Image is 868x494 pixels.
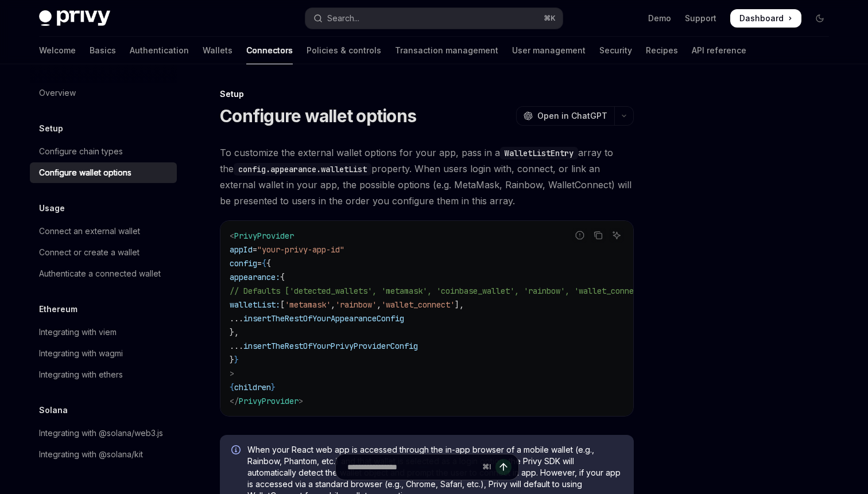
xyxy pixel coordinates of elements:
button: Open in ChatGPT [516,106,614,126]
a: Integrating with wagmi [30,343,177,364]
span: { [230,382,234,392]
h5: Setup [39,122,63,135]
span: = [257,258,262,269]
span: ], [455,299,464,310]
span: { [266,258,271,269]
div: Integrating with @solana/web3.js [39,426,163,440]
a: Configure chain types [30,141,177,162]
div: Connect or create a wallet [39,246,139,259]
a: Integrating with viem [30,322,177,343]
span: insertTheRestOfYourAppearanceConfig [243,313,404,324]
span: config [230,258,257,269]
span: </ [230,396,239,406]
button: Ask AI [609,228,624,243]
button: Toggle dark mode [811,9,829,28]
span: [ [280,299,285,310]
div: Connect an external wallet [39,224,140,238]
div: Setup [220,88,634,100]
div: Search... [327,11,359,25]
span: , [331,299,335,310]
a: Overview [30,83,177,103]
h5: Usage [39,201,65,215]
span: } [234,355,239,365]
span: { [262,258,266,269]
span: } [230,355,234,365]
img: dark logo [39,10,110,26]
a: User management [512,37,586,64]
div: Configure chain types [39,145,123,158]
span: { [280,272,285,282]
span: > [230,368,234,379]
a: Policies & controls [307,37,381,64]
a: Demo [648,13,671,24]
a: Security [599,37,632,64]
div: Overview [39,86,76,100]
span: , [377,299,381,310]
a: Support [685,13,716,24]
span: 'metamask' [285,299,331,310]
a: Transaction management [395,37,498,64]
span: walletList: [230,299,280,310]
a: Recipes [646,37,678,64]
a: Connect or create a wallet [30,242,177,263]
div: Integrating with wagmi [39,347,123,360]
a: Connectors [246,37,293,64]
button: Copy the contents from the code block [591,228,606,243]
span: appearance: [230,272,280,282]
a: Integrating with @solana/web3.js [30,423,177,444]
a: Integrating with @solana/kit [30,444,177,465]
code: WalletListEntry [500,147,578,160]
span: children [234,382,271,392]
span: < [230,231,234,241]
a: API reference [692,37,746,64]
code: config.appearance.walletList [234,163,371,176]
span: }, [230,327,239,337]
span: ... [230,341,243,351]
span: Dashboard [739,13,784,24]
div: Authenticate a connected wallet [39,267,161,281]
a: Connect an external wallet [30,221,177,242]
span: > [299,396,303,406]
div: Integrating with ethers [39,368,123,382]
span: ... [230,313,243,324]
span: 'rainbow' [335,299,377,310]
button: Report incorrect code [572,228,587,243]
button: Send message [495,459,511,475]
span: appId [230,244,253,255]
span: insertTheRestOfYourPrivyProviderConfig [243,341,418,351]
span: = [253,244,257,255]
h5: Ethereum [39,302,77,316]
svg: Info [231,445,243,457]
span: // Defaults ['detected_wallets', 'metamask', 'coinbase_wallet', 'rainbow', 'wallet_connect'] [230,286,652,296]
a: Dashboard [730,9,801,28]
span: ⌘ K [544,14,556,23]
a: Wallets [203,37,232,64]
a: Configure wallet options [30,162,177,183]
a: Basics [90,37,116,64]
button: Open search [305,8,563,29]
h1: Configure wallet options [220,106,416,126]
span: PrivyProvider [239,396,299,406]
div: Integrating with @solana/kit [39,448,143,461]
h5: Solana [39,403,68,417]
div: Integrating with viem [39,325,117,339]
div: Configure wallet options [39,166,131,180]
input: Ask a question... [347,454,478,480]
a: Authenticate a connected wallet [30,263,177,284]
a: Authentication [130,37,189,64]
span: "your-privy-app-id" [257,244,344,255]
span: } [271,382,276,392]
span: Open in ChatGPT [537,110,607,122]
a: Welcome [39,37,76,64]
a: Integrating with ethers [30,364,177,385]
span: 'wallet_connect' [381,299,455,310]
span: To customize the external wallet options for your app, pass in a array to the property. When user... [220,145,634,209]
span: PrivyProvider [234,231,294,241]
